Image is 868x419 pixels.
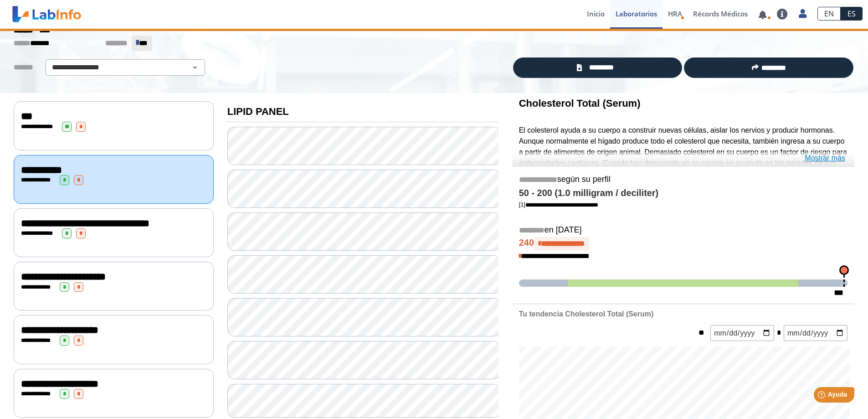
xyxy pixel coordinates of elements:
[787,383,858,409] iframe: Help widget launcher
[519,201,598,208] a: [1]
[519,98,641,109] b: Cholesterol Total (Serum)
[817,7,841,21] a: EN
[710,325,774,341] input: mm/dd/yyyy
[519,237,847,251] h4: 240
[668,9,682,18] span: HRA
[841,7,863,21] a: ES
[519,225,847,236] h5: en [DATE]
[805,153,845,164] a: Mostrar más
[519,188,847,199] h4: 50 - 200 (1.0 milligram / deciliter)
[519,125,847,201] p: El colesterol ayuda a su cuerpo a construir nuevas células, aislar los nervios y producir hormona...
[227,106,289,117] b: LIPID PANEL
[784,325,847,341] input: mm/dd/yyyy
[519,175,847,185] h5: según su perfil
[519,310,653,318] b: Tu tendencia Cholesterol Total (Serum)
